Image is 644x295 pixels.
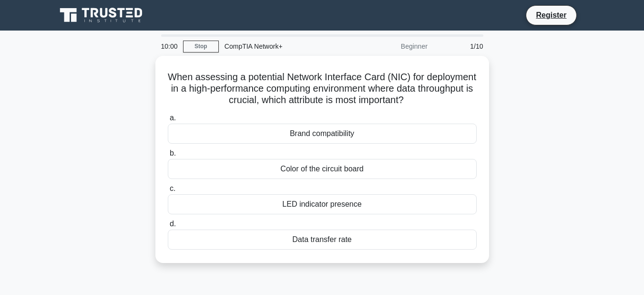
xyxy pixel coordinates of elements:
div: Brand compatibility [168,124,477,144]
div: 10:00 [155,37,183,56]
div: LED indicator presence [168,194,477,214]
div: Color of the circuit board [168,159,477,179]
span: a. [170,114,176,122]
h5: When assessing a potential Network Interface Card (NIC) for deployment in a high-performance comp... [167,71,478,106]
div: CompTIA Network+ [219,37,350,56]
div: 1/10 [433,37,489,56]
span: d. [170,220,176,228]
span: c. [170,184,175,192]
div: Data transfer rate [168,230,477,250]
span: b. [170,149,176,157]
div: Beginner [350,37,433,56]
a: Stop [183,41,219,53]
a: Register [530,9,572,21]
